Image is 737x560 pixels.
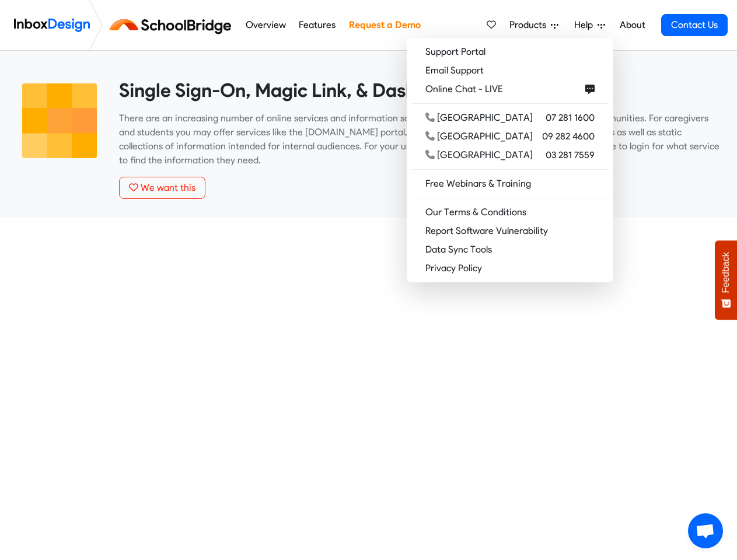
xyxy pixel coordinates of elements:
a: Features [296,13,339,37]
div: [GEOGRAPHIC_DATA] [425,129,533,143]
a: [GEOGRAPHIC_DATA] 07 281 1600 [411,108,609,127]
button: We want this [119,177,205,199]
a: Request a Demo [345,13,424,37]
img: 2022_01_13_icon_grid.svg [18,79,102,163]
a: [GEOGRAPHIC_DATA] 09 282 4600 [411,127,609,146]
p: There are an increasing number of online services and information sources that schools need to sh... [119,111,719,167]
span: 09 282 4600 [542,129,595,143]
a: Products [505,13,563,37]
span: Help [574,18,598,32]
div: [GEOGRAPHIC_DATA] [425,111,533,125]
span: We want this [141,182,195,193]
a: Online Chat - LIVE [411,80,609,99]
a: Email Support [411,61,609,80]
heading: Single Sign-On, Magic Link, & Dashboards [119,79,719,102]
a: Help [570,13,610,37]
span: 07 281 1600 [546,111,595,125]
a: Privacy Policy [411,259,609,278]
a: [GEOGRAPHIC_DATA] 03 281 7559 [411,146,609,164]
a: Free Webinars & Training [411,174,609,193]
button: Feedback - Show survey [715,240,737,320]
img: schoolbridge logo [107,11,239,39]
a: Contact Us [661,14,728,36]
a: Our Terms & Conditions [411,203,609,222]
a: Overview [242,13,289,37]
a: Report Software Vulnerability [411,222,609,240]
div: Products [407,38,613,282]
a: About [616,13,648,37]
span: 03 281 7559 [546,148,595,162]
div: Open chat [688,513,723,548]
a: Support Portal [411,43,609,61]
span: Products [509,18,551,32]
span: Feedback [721,252,731,293]
div: [GEOGRAPHIC_DATA] [425,148,533,162]
a: Data Sync Tools [411,240,609,259]
span: Online Chat - LIVE [425,82,508,96]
